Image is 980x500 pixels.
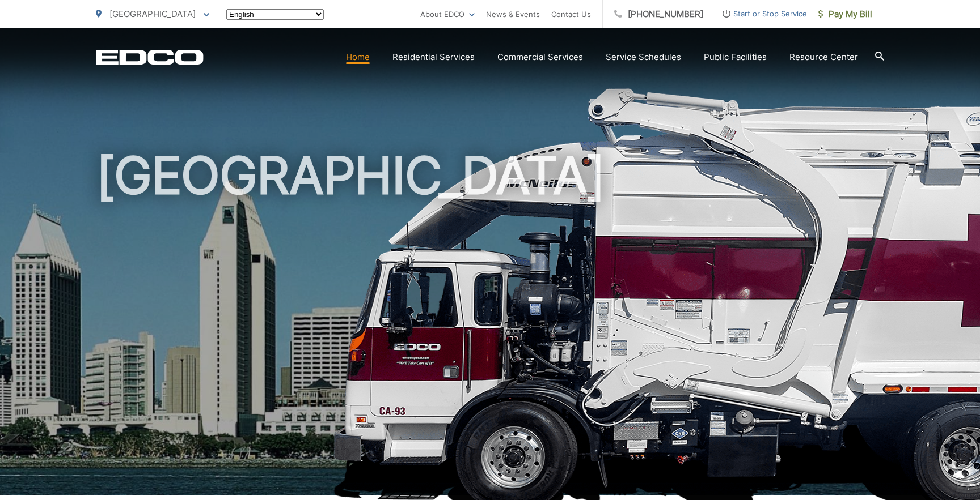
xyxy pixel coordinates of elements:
select: Select a language [226,9,324,20]
a: Home [346,50,370,64]
a: Resource Center [789,50,858,64]
span: [GEOGRAPHIC_DATA] [109,8,196,19]
span: Pay My Bill [818,7,872,21]
a: Public Facilities [704,50,767,64]
a: Service Schedules [606,50,681,64]
a: Contact Us [551,7,591,21]
a: Commercial Services [497,50,583,64]
a: EDCD logo. Return to the homepage. [96,49,204,65]
a: About EDCO [420,7,475,21]
a: News & Events [486,7,540,21]
a: Residential Services [392,50,475,64]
